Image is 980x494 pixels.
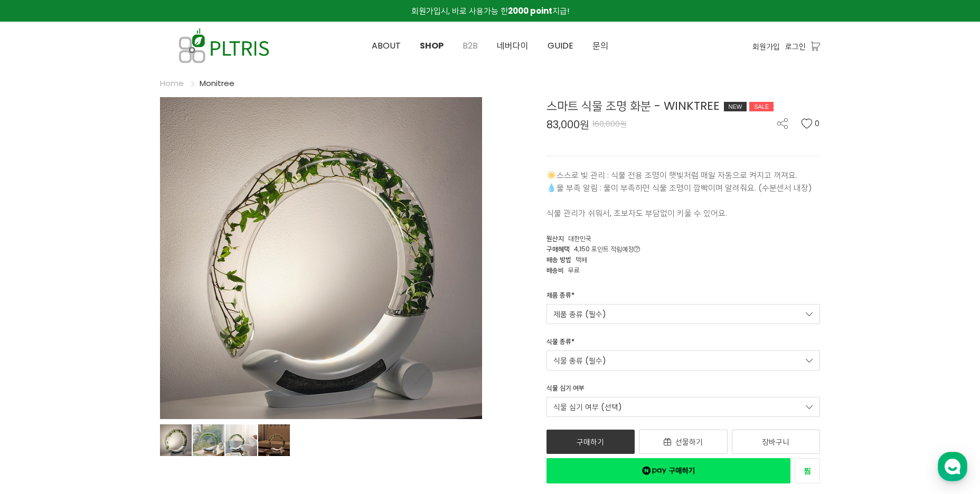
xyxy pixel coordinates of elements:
[3,335,70,361] a: 홈
[546,265,564,274] span: 배송비
[639,430,728,454] a: 선물하기
[97,351,109,359] span: 대화
[497,40,529,52] span: 네버다이
[487,22,538,70] a: 네버다이
[163,350,176,359] span: 설정
[568,265,580,274] span: 무료
[546,244,570,253] span: 구매혜택
[546,169,821,182] p: ☀️스스로 빛 관리 : 식물 전용 조명이 햇빛처럼 매일 자동으로 켜지고 꺼져요.
[546,290,574,304] div: 제품 종류
[546,207,821,220] p: 식물 관리가 쉬워서, 초보자도 부담없이 키울 수 있어요.
[592,119,627,129] span: 160,000원
[136,335,203,361] a: 설정
[160,78,184,89] a: Home
[568,234,591,243] span: 대한민국
[546,119,589,130] span: 83,000원
[546,97,821,115] div: 스마트 식물 조명 화분 - WINKTREE
[411,5,569,16] span: 회원가입시, 바로 사용가능 한 지급!
[675,436,703,447] span: 선물하기
[576,255,587,264] span: 택배
[372,40,401,52] span: ABOUT
[546,234,564,243] span: 원산지
[546,182,821,194] p: 💧물 부족 알림 : 물이 부족하면 식물 조명이 깜빡이며 알려줘요. (수분센서 내장)
[795,458,820,483] a: 새창
[508,5,552,16] strong: 2000 point
[463,40,478,52] span: B2B
[732,430,821,454] a: 장바구니
[546,255,571,264] span: 배송 방법
[33,350,40,359] span: 홈
[200,78,234,89] a: Monitree
[752,41,780,52] a: 회원가입
[453,22,487,70] a: B2B
[546,397,821,417] a: 식물 심기 여부 (선택)
[815,118,820,129] span: 0
[546,350,821,370] a: 식물 종류 (필수)
[362,22,410,70] a: ABOUT
[801,118,820,129] button: 0
[592,40,608,52] span: 문의
[546,337,574,350] div: 식물 종류
[724,102,747,111] div: NEW
[410,22,453,70] a: SHOP
[583,22,618,70] a: 문의
[749,102,774,111] div: SALE
[538,22,583,70] a: GUIDE
[70,335,136,361] a: 대화
[420,40,444,52] span: SHOP
[546,383,585,397] div: 식물 심기 여부
[546,430,635,454] a: 구매하기
[546,304,821,324] a: 제품 종류 (필수)
[574,244,640,253] span: 4,150 포인트 적립예정
[785,41,806,52] a: 로그인
[548,40,573,52] span: GUIDE
[546,458,791,483] a: 새창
